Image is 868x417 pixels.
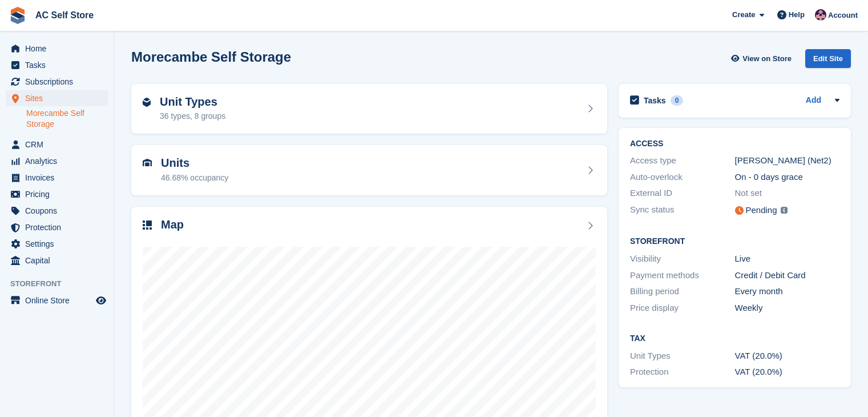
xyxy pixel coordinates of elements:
[6,153,108,169] a: menu
[6,57,108,73] a: menu
[161,157,228,170] h2: Units
[630,252,735,266] div: Visibility
[160,95,225,109] h2: Unit Types
[143,98,151,107] img: unit-type-icn-2b2737a686de81e16bb02015468b77c625bbabd49415b5ef34ead5e3b44a266d.svg
[6,252,108,268] a: menu
[630,187,735,200] div: External ID
[6,41,108,57] a: menu
[630,237,839,246] h2: Storefront
[630,302,735,315] div: Price display
[131,49,291,65] h2: Morecambe Self Storage
[828,10,858,21] span: Account
[6,236,108,252] a: menu
[25,57,94,73] span: Tasks
[735,350,840,363] div: VAT (20.0%)
[735,187,840,200] div: Not set
[630,139,839,149] h2: ACCESS
[671,95,684,106] div: 0
[732,9,755,21] span: Create
[25,186,94,202] span: Pricing
[806,94,821,107] a: Add
[6,74,108,90] a: menu
[6,219,108,235] a: menu
[630,285,735,298] div: Billing period
[815,9,826,21] img: Ted Cox
[25,41,94,57] span: Home
[131,84,607,134] a: Unit Types 36 types, 8 groups
[735,252,840,266] div: Live
[630,154,735,167] div: Access type
[131,145,607,195] a: Units 46.68% occupancy
[735,366,840,379] div: VAT (20.0%)
[25,292,94,308] span: Online Store
[25,252,94,268] span: Capital
[735,171,840,184] div: On - 0 days grace
[25,137,94,153] span: CRM
[805,49,851,68] div: Edit Site
[6,292,108,308] a: menu
[644,95,666,106] h2: Tasks
[746,204,777,217] div: Pending
[735,302,840,315] div: Weekly
[6,186,108,202] a: menu
[25,90,94,106] span: Sites
[735,154,840,167] div: [PERSON_NAME] (Net2)
[161,218,184,231] h2: Map
[161,172,228,184] div: 46.68% occupancy
[789,9,805,21] span: Help
[25,153,94,169] span: Analytics
[31,6,98,25] a: AC Self Store
[742,53,792,65] span: View on Store
[805,49,851,73] a: Edit Site
[729,49,796,68] a: View on Store
[630,334,839,343] h2: Tax
[781,207,788,214] img: icon-info-grey-7440780725fd019a000dd9b08b2336e03edf1995a4989e88bcd33f0948082b44.svg
[735,285,840,298] div: Every month
[6,203,108,219] a: menu
[6,90,108,106] a: menu
[630,203,735,218] div: Sync status
[10,278,114,290] span: Storefront
[160,110,225,122] div: 36 types, 8 groups
[9,7,26,24] img: stora-icon-8386f47178a22dfd0bd8f6a31ec36ba5ce8667c1dd55bd0f319d3a0aa187defe.svg
[25,74,94,90] span: Subscriptions
[25,236,94,252] span: Settings
[25,203,94,219] span: Coupons
[26,108,108,130] a: Morecambe Self Storage
[630,366,735,379] div: Protection
[630,269,735,282] div: Payment methods
[630,350,735,363] div: Unit Types
[25,219,94,235] span: Protection
[630,171,735,184] div: Auto-overlock
[735,269,840,282] div: Credit / Debit Card
[143,220,152,230] img: map-icn-33ee37083ee616e46c38cad1a60f524a97daa1e2b2c8c0bc3eb3415660979fc1.svg
[6,137,108,153] a: menu
[143,159,152,167] img: unit-icn-7be61d7bf1b0ce9d3e12c5938cc71ed9869f7b940bace4675aadf7bd6d80202e.svg
[25,170,94,186] span: Invoices
[6,170,108,186] a: menu
[94,294,108,307] a: Preview store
